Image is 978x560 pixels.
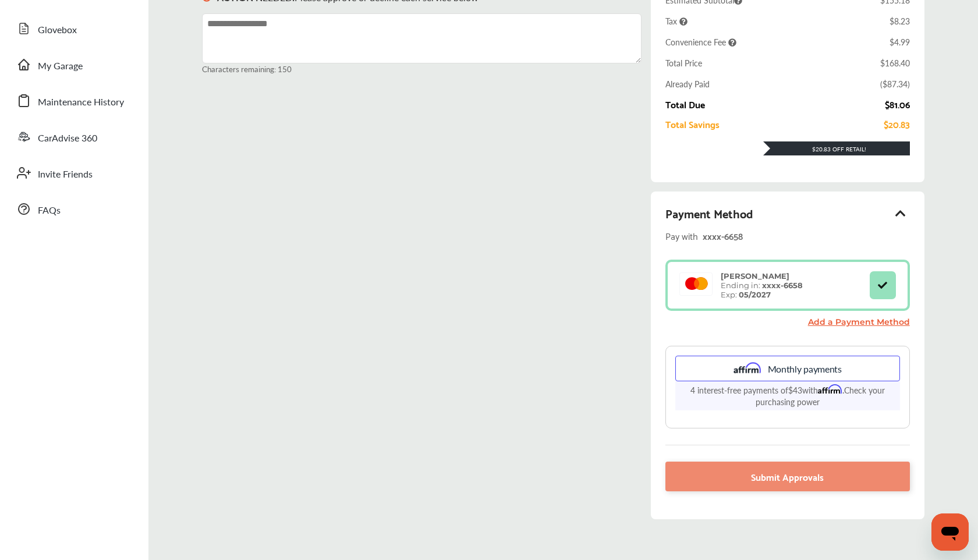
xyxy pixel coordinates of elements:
span: CarAdvise 360 [38,131,97,146]
span: Pay with [665,228,698,243]
span: Tax [665,15,688,27]
div: $20.83 [884,119,910,129]
a: Invite Friends [10,158,137,188]
span: Affirm [818,384,842,394]
p: 4 interest-free payments of with . [675,381,900,410]
a: My Garage [10,49,137,80]
span: My Garage [38,59,83,74]
div: $168.40 [880,57,910,69]
div: $81.06 [885,99,910,109]
span: Convenience Fee [665,36,736,48]
div: Ending in: Exp: [715,271,809,299]
span: Submit Approvals [751,469,824,484]
strong: xxxx- 6658 [762,281,803,290]
span: Maintenance History [38,95,124,110]
a: Submit Approvals [665,462,910,491]
span: $43 [788,384,802,396]
a: Glovebox [10,13,137,44]
a: Add a Payment Method [808,317,910,327]
div: Payment Method [665,203,910,223]
a: Check your purchasing power - Learn more about Affirm Financing (opens in modal) [756,384,885,407]
div: Already Paid [665,78,710,90]
div: $4.99 [890,36,910,48]
iframe: Button to launch messaging window [931,513,969,551]
span: Invite Friends [38,167,93,182]
div: Total Price [665,57,702,69]
small: Characters remaining: 150 [202,63,641,75]
img: affirm.ee73cc9f.svg [733,361,761,375]
div: Total Savings [665,119,720,129]
div: Monthly payments [675,356,900,381]
strong: 05/2027 [739,290,771,299]
div: xxxx- 6658 [703,228,848,243]
span: FAQs [38,203,61,218]
a: FAQs [10,194,137,224]
span: Glovebox [38,23,77,38]
div: $8.23 [890,15,910,27]
a: Maintenance History [10,86,137,116]
strong: [PERSON_NAME] [721,271,789,281]
a: CarAdvise 360 [10,122,137,152]
div: ( $87.34 ) [880,78,910,90]
div: Total Due [665,99,705,109]
div: $20.83 Off Retail! [763,145,910,153]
